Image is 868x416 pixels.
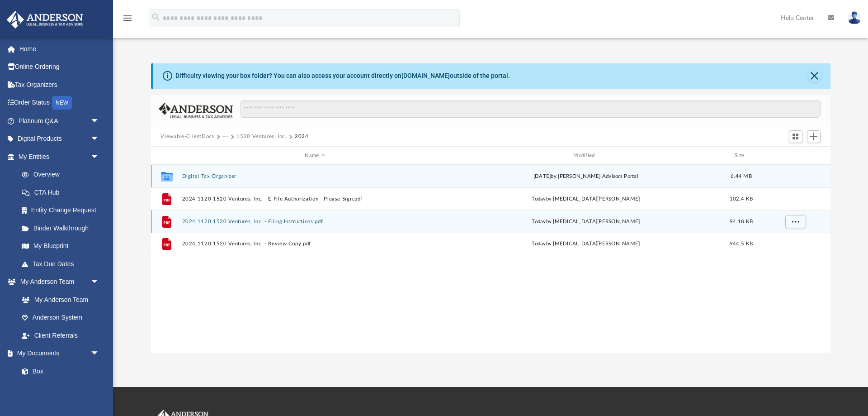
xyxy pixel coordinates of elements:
span: today [532,219,546,224]
a: My Documentsarrow_drop_down [6,344,108,363]
button: More options [785,215,806,229]
div: NEW [52,96,72,110]
div: by [MEDICAL_DATA][PERSON_NAME] [453,218,719,226]
a: Anderson System [13,309,108,327]
span: arrow_drop_down [90,273,108,292]
button: 2024 1120 1520 Ventures, Inc. - Review Copy.pdf [182,241,448,247]
span: arrow_drop_down [90,112,108,130]
div: Size [723,152,759,160]
button: 1520 Ventures, Inc. [236,133,286,141]
span: 944.5 KB [729,242,752,247]
span: today [532,196,546,201]
a: Client Referrals [13,326,108,344]
button: 2024 [295,133,309,141]
a: Binder Walkthrough [13,219,113,237]
a: Online Ordering [6,58,113,76]
a: My Anderson Team [13,291,104,309]
a: My Anderson Teamarrow_drop_down [6,273,108,291]
div: Difficulty viewing your box folder? You can also access your account directly on outside of the p... [175,71,510,81]
a: [DOMAIN_NAME] [401,72,450,79]
div: by [MEDICAL_DATA][PERSON_NAME] [453,195,719,203]
button: 2024 1120 1520 Ventures, Inc. - E File Authorization - Please Sign.pdf [182,196,448,202]
button: Digital Tax Organizer [182,173,448,179]
i: menu [122,13,133,24]
button: Add [807,130,821,143]
img: User Pic [848,11,861,24]
a: Box [13,362,104,380]
button: Switch to Grid View [789,130,802,143]
a: Entity Change Request [13,201,113,220]
span: 94.18 KB [729,219,752,224]
div: id [763,152,826,160]
a: Platinum Q&Aarrow_drop_down [6,112,113,130]
span: 6.44 MB [731,174,752,179]
a: Tax Due Dates [13,255,113,273]
div: Modified [452,152,719,160]
a: Meeting Minutes [13,380,108,398]
div: Name [181,152,448,160]
a: Home [6,40,113,58]
a: Order StatusNEW [6,94,113,112]
span: arrow_drop_down [90,344,108,363]
a: Overview [13,166,113,184]
div: by [MEDICAL_DATA][PERSON_NAME] [453,240,719,249]
i: search [151,12,161,22]
a: Digital Productsarrow_drop_down [6,130,113,148]
img: Anderson Advisors Platinum Portal [4,11,86,29]
span: today [532,242,546,247]
a: menu [122,17,133,24]
button: Viewable-ClientDocs [160,133,214,141]
a: Tax Organizers [6,76,113,94]
div: id [155,152,177,160]
button: Close [808,70,821,82]
div: grid [151,165,830,352]
input: Search files and folders [241,100,820,118]
a: My Blueprint [13,237,108,255]
div: [DATE] by [PERSON_NAME] Advisors Portal [453,172,719,181]
a: My Entitiesarrow_drop_down [6,148,113,166]
button: 2024 1120 1520 Ventures, Inc. - Filing Instructions.pdf [182,219,448,225]
button: ··· [222,133,228,141]
a: CTA Hub [13,183,113,201]
span: arrow_drop_down [90,130,108,148]
span: 102.4 KB [729,196,752,201]
span: arrow_drop_down [90,148,108,166]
